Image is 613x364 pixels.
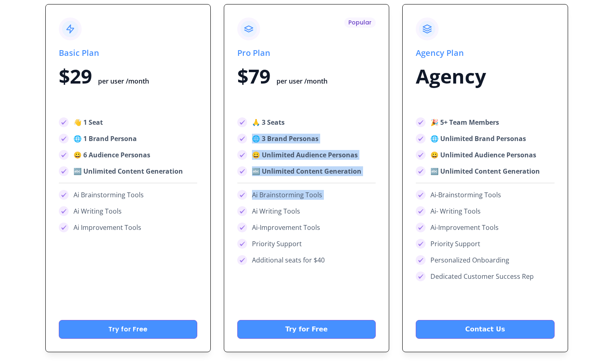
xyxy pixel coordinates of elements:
a: Try for Free [59,320,197,339]
h2: Agency Plan [416,47,554,61]
div: Ai Writing Tools [74,206,122,216]
div: Ai Improvement Tools [74,223,141,232]
h2: Basic Plan [59,47,197,61]
strong: 😀 Unlimited Audience Personas [430,150,536,159]
div: Contact Us [465,324,505,334]
strong: 🌐 3 Brand Personas [252,134,319,143]
strong: 👋 1 Seat [74,118,103,127]
div: Priority Support [252,239,302,249]
div: Ai Writing Tools [252,206,300,216]
strong: 😀 Unlimited Audience Personas [252,150,358,159]
strong: 🔤 Unlimited Content Generation [430,167,540,176]
strong: 🔤 Unlimited Content Generation [252,167,361,176]
div: $79 [237,64,376,104]
a: Contact Us [416,320,554,339]
strong: 😀 6 Audience Personas [74,150,150,159]
div: Personalized Onboarding [430,255,509,265]
strong: 🌐 Unlimited Brand Personas [430,134,526,143]
div: Try for Free [285,324,328,334]
div: Ai- Writing Tools [430,206,481,216]
span: per user /month [92,77,149,86]
div: Ai-Improvement Tools [252,223,320,232]
div: Ai Brainstorming Tools [252,190,322,200]
div: $29 [59,64,197,104]
strong: 🎉 5+ Team Members [430,118,499,127]
div: Ai-Improvement Tools [430,223,499,232]
div: Agency [416,64,554,104]
h2: Pro Plan [237,47,376,61]
div: Ai Brainstorming Tools [74,190,144,200]
div: Additional seats for $40 [252,255,325,265]
div: Ai-Brainstorming Tools [430,190,501,200]
div: Priority Support [430,239,480,249]
strong: 🙏 3 Seats [252,118,285,127]
div: Dedicated Customer Success Rep [430,271,534,281]
span: per user /month [270,77,328,86]
div: Try for Free [108,324,147,334]
strong: 🌐 1 Brand Persona [74,134,137,143]
a: Try for Free [237,320,376,339]
div: Popular [348,18,372,27]
strong: 🔤 Unlimited Content Generation [74,167,183,176]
